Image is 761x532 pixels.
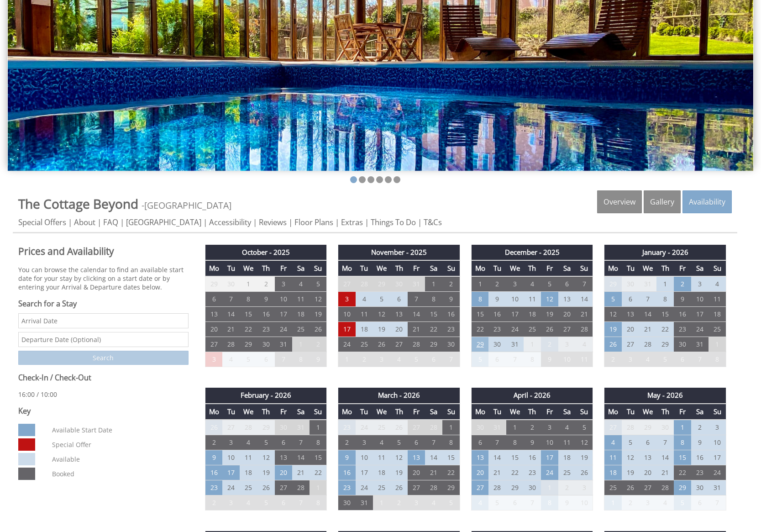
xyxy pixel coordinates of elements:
[656,420,674,435] td: 30
[558,404,576,420] th: Sa
[205,337,222,352] td: 27
[222,276,240,292] td: 30
[292,420,310,435] td: 31
[338,307,356,322] td: 10
[639,307,656,322] td: 14
[275,435,292,450] td: 6
[541,337,558,352] td: 2
[639,352,656,367] td: 4
[709,260,726,276] th: Su
[259,217,287,227] a: Reviews
[275,307,292,322] td: 17
[257,260,274,276] th: Th
[558,292,576,307] td: 13
[205,292,222,307] td: 6
[541,276,558,292] td: 5
[338,322,356,337] td: 17
[506,322,524,337] td: 24
[622,292,639,307] td: 6
[144,199,231,211] a: [GEOGRAPHIC_DATA]
[639,276,656,292] td: 31
[541,260,558,276] th: Fr
[257,292,274,307] td: 9
[222,260,240,276] th: Tu
[408,307,425,322] td: 14
[541,404,558,420] th: Fr
[408,435,425,450] td: 6
[488,260,506,276] th: Tu
[240,404,257,420] th: We
[373,352,390,367] td: 3
[656,276,674,292] td: 1
[390,420,408,435] td: 26
[356,420,373,435] td: 24
[390,292,408,307] td: 6
[425,276,442,292] td: 1
[257,352,274,367] td: 6
[541,322,558,337] td: 26
[674,337,691,352] td: 30
[524,276,541,292] td: 4
[622,420,639,435] td: 28
[222,435,240,450] td: 3
[205,352,222,367] td: 3
[50,424,186,436] dd: Available Start Date
[310,435,327,450] td: 8
[639,292,656,307] td: 7
[622,307,639,322] td: 13
[471,292,488,307] td: 8
[408,352,425,367] td: 5
[294,217,333,227] a: Floor Plans
[442,276,460,292] td: 2
[338,352,356,367] td: 1
[604,337,622,352] td: 26
[674,292,691,307] td: 9
[310,420,327,435] td: 1
[390,276,408,292] td: 30
[656,292,674,307] td: 8
[373,404,390,420] th: We
[425,322,442,337] td: 22
[356,292,373,307] td: 4
[656,404,674,420] th: Th
[292,435,310,450] td: 7
[425,352,442,367] td: 6
[442,420,460,435] td: 1
[18,245,189,258] h2: Prices and Availability
[338,337,356,352] td: 24
[576,337,593,352] td: 4
[674,260,691,276] th: Fr
[408,260,425,276] th: Fr
[292,292,310,307] td: 11
[373,276,390,292] td: 29
[471,322,488,337] td: 22
[558,307,576,322] td: 20
[275,337,292,352] td: 31
[356,322,373,337] td: 18
[205,245,327,260] th: October - 2025
[558,337,576,352] td: 3
[390,404,408,420] th: Th
[371,217,416,227] a: Things To Do
[338,245,460,260] th: November - 2025
[442,260,460,276] th: Su
[471,420,488,435] td: 30
[541,292,558,307] td: 12
[222,404,240,420] th: Tu
[674,322,691,337] td: 23
[425,337,442,352] td: 29
[644,190,681,213] a: Gallery
[390,352,408,367] td: 4
[656,337,674,352] td: 29
[604,307,622,322] td: 12
[390,260,408,276] th: Th
[240,420,257,435] td: 28
[558,276,576,292] td: 6
[338,404,356,420] th: Mo
[622,352,639,367] td: 3
[292,307,310,322] td: 18
[240,260,257,276] th: We
[709,352,726,367] td: 8
[674,307,691,322] td: 16
[240,337,257,352] td: 29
